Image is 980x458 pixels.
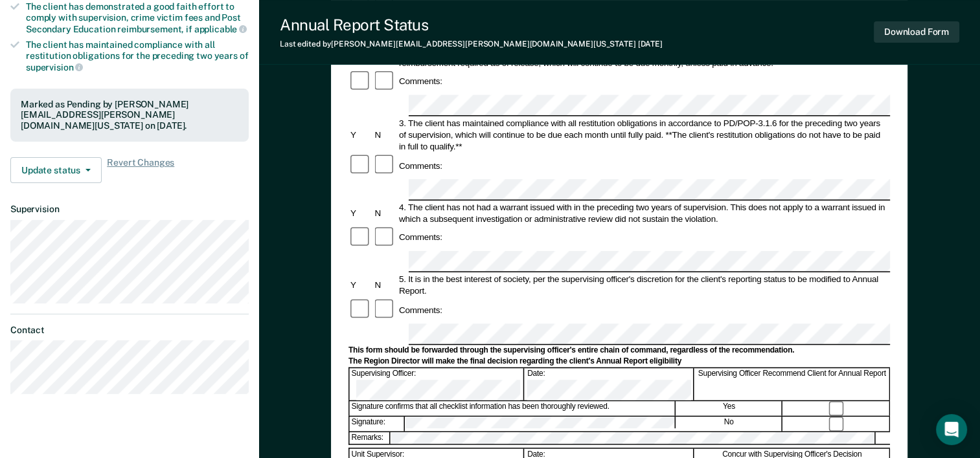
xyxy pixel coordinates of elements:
div: N [373,129,397,140]
div: The Region Director will make the final decision regarding the client's Annual Report eligibility [348,356,890,367]
div: Comments: [397,304,444,316]
span: supervision [26,62,83,72]
div: Remarks: [350,432,391,444]
div: Comments: [397,232,444,243]
div: The client has demonstrated a good faith effort to comply with supervision, crime victim fees and... [26,1,249,34]
div: No [676,417,782,431]
div: Comments: [397,160,444,171]
div: Y [348,207,372,219]
div: The client has maintained compliance with all restitution obligations for the preceding two years of [26,39,249,72]
div: Date: [525,369,694,400]
div: N [373,279,397,291]
div: Annual Report Status [280,16,663,34]
div: Supervising Officer: [350,369,525,400]
button: Download Form [874,21,959,43]
div: This form should be forwarded through the supervising officer's entire chain of command, regardle... [348,345,890,356]
div: Y [348,279,372,291]
span: Revert Changes [107,157,174,183]
div: 4. The client has not had a warrant issued with in the preceding two years of supervision. This d... [397,201,890,224]
span: [DATE] [638,39,663,49]
div: Supervising Officer Recommend Client for Annual Report [695,369,890,400]
div: Y [348,129,372,140]
div: 5. It is in the best interest of society, per the supervising officer's discretion for the client... [397,274,890,297]
dt: Contact [10,325,249,336]
div: Signature confirms that all checklist information has been thoroughly reviewed. [350,402,676,416]
div: 3. The client has maintained compliance with all restitution obligations in accordance to PD/POP-... [397,117,890,152]
div: Comments: [397,76,444,87]
div: Marked as Pending by [PERSON_NAME][EMAIL_ADDRESS][PERSON_NAME][DOMAIN_NAME][US_STATE] on [DATE]. [21,99,238,131]
dt: Supervision [10,204,249,215]
div: Last edited by [PERSON_NAME][EMAIL_ADDRESS][PERSON_NAME][DOMAIN_NAME][US_STATE] [280,39,663,49]
div: Signature: [350,417,405,431]
div: Open Intercom Messenger [936,414,967,445]
div: Yes [676,402,782,416]
div: N [373,207,397,219]
span: applicable [194,24,247,34]
button: Update status [10,157,102,183]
